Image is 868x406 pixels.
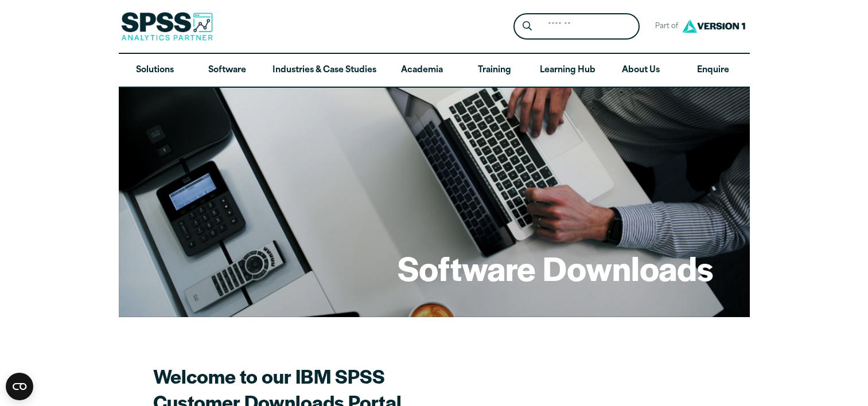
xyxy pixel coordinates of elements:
a: Enquire [677,54,749,87]
a: Industries & Case Studies [263,54,386,87]
button: Search magnifying glass icon [516,16,538,37]
a: Software [191,54,263,87]
form: Site Header Search Form [513,13,640,40]
a: About Us [605,54,677,87]
span: Part of [649,18,679,35]
a: Training [458,54,530,87]
a: Academia [386,54,458,87]
h1: Software Downloads [398,245,713,290]
nav: Desktop version of site main menu [119,54,750,87]
svg: Search magnifying glass icon [523,21,532,31]
a: Learning Hub [531,54,605,87]
img: SPSS Analytics Partner [121,12,213,41]
a: Solutions [119,54,191,87]
button: Open CMP widget [6,373,33,400]
img: Version1 Logo [679,15,748,37]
